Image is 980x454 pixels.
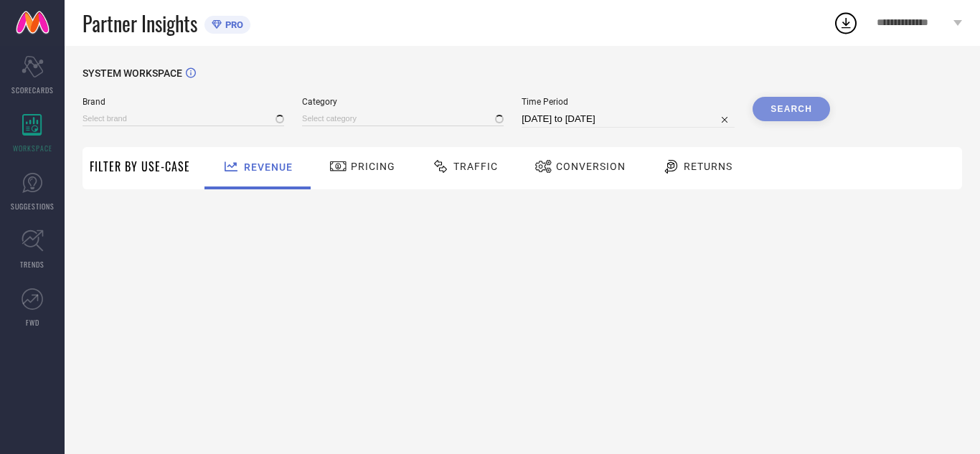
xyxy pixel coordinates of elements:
[20,259,44,270] span: TRENDS
[244,161,293,173] span: Revenue
[222,19,243,30] span: PRO
[13,143,52,153] span: WORKSPACE
[453,161,498,172] span: Traffic
[833,10,859,36] div: Open download list
[302,111,504,126] input: Select category
[90,158,190,175] span: Filter By Use-Case
[11,85,54,95] span: SCORECARDS
[302,97,504,107] span: Category
[83,9,197,38] span: Partner Insights
[556,161,626,172] span: Conversion
[11,201,55,212] span: SUGGESTIONS
[522,110,735,128] input: Select time period
[83,67,182,79] span: SYSTEM WORKSPACE
[351,161,395,172] span: Pricing
[522,97,735,107] span: Time Period
[684,161,732,172] span: Returns
[83,111,284,126] input: Select brand
[26,317,39,328] span: FWD
[83,97,284,107] span: Brand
